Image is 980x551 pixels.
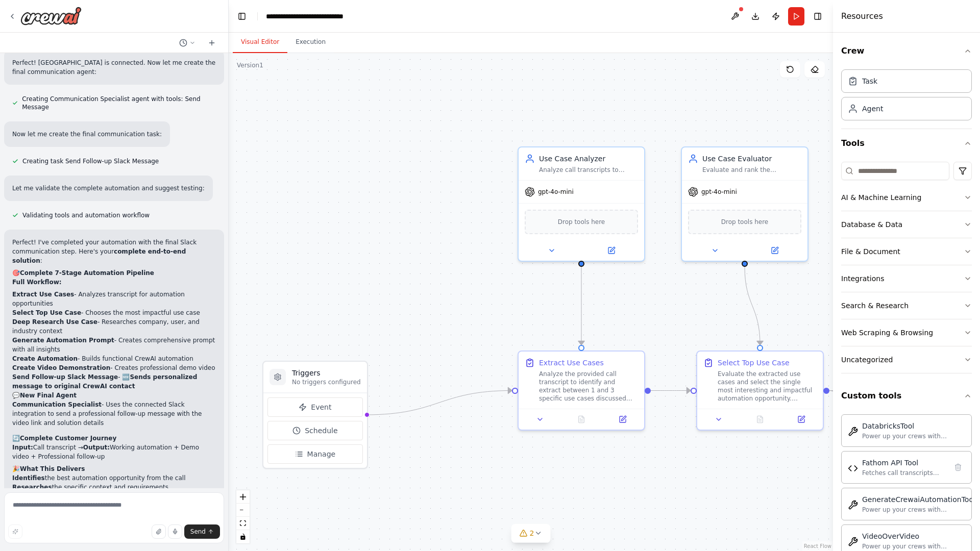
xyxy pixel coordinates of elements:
button: Schedule [267,421,363,440]
button: Integrations [841,265,972,292]
button: Crew [841,37,972,65]
button: Custom tools [841,382,972,410]
div: GenerateCrewaiAutomationTool [862,494,975,505]
div: Analyze call transcripts to identify and extract between 1 and 3 specific use cases discussed bet... [539,166,638,174]
div: Integrations [841,273,884,284]
strong: Researches [12,484,52,491]
button: Web Scraping & Browsing [841,319,972,346]
span: Event [311,402,331,412]
div: Agent [862,104,883,114]
button: Hide right sidebar [811,9,825,23]
div: Select Top Use CaseEvaluate the extracted use cases and select the single most interesting and im... [696,350,824,431]
div: Extract Use Cases [539,358,604,368]
strong: Select Top Use Case [12,309,81,316]
span: gpt-4o-mini [538,188,574,196]
div: Fathom API Tool [862,458,947,468]
button: File & Document [841,238,972,265]
nav: breadcrumb [266,11,372,21]
h3: Triggers [292,368,361,378]
div: Task [862,76,877,86]
button: No output available [739,413,782,425]
p: Call transcript → Working automation + Demo video + Professional follow-up [12,443,216,461]
span: Drop tools here [721,217,769,227]
span: Creating Communication Specialist agent with tools: Send Message [22,95,216,111]
button: Open in side panel [783,413,819,425]
button: Delete tool [951,460,965,474]
button: zoom out [236,504,250,517]
button: Uncategorized [841,346,972,373]
strong: Complete 7-Stage Automation Pipeline [20,269,154,277]
button: Tools [841,129,972,158]
button: fit view [236,517,250,530]
li: - Analyzes transcript for automation opportunities [12,290,216,308]
div: Tools [841,158,972,382]
p: Let me validate the complete automation and suggest testing: [12,184,205,193]
div: VideoOverVideo [862,531,965,541]
h2: 💬 [12,391,216,400]
button: Improve this prompt [8,524,22,539]
strong: Generate Automation Prompt [12,337,114,344]
div: Use Case EvaluatorEvaluate and rank the extracted use cases to select the single most interesting... [681,146,808,262]
div: Search & Research [841,300,909,311]
button: Send [184,524,220,539]
strong: New Final Agent [20,392,77,399]
div: Power up your crews with generate_crewai_automation_tool [862,506,975,514]
span: 2 [530,528,534,538]
button: Event [267,397,363,417]
strong: Send Follow-up Slack Message [12,373,118,381]
h2: 🎉 [12,464,216,473]
button: No output available [560,413,603,425]
img: Logo [20,7,82,25]
button: AI & Machine Learning [841,184,972,211]
li: - Creates comprehensive prompt with all insights [12,336,216,354]
span: Validating tools and automation workflow [22,211,150,219]
div: Database & Data [841,219,902,230]
strong: Create Video Demonstration [12,364,110,371]
p: Perfect! I've completed your automation with the final Slack communication step. Here's your : [12,238,216,265]
li: - Uses the connected Slack integration to send a professional follow-up message with the video li... [12,400,216,428]
strong: Input: [12,444,33,451]
strong: Complete Customer Journey [20,435,116,442]
div: TriggersNo triggers configuredEventScheduleManage [262,361,368,469]
div: Use Case Evaluator [702,154,801,164]
li: - Creates professional demo video [12,363,216,372]
button: Open in side panel [746,244,803,257]
div: Extract Use CasesAnalyze the provided call transcript to identify and extract between 1 and 3 spe... [518,350,645,431]
g: Edge from 852ba8ed-97a5-405b-8f9f-8f294d17b2a6 to 29162b7a-2068-482e-a673-b0f2f97817b4 [740,267,765,345]
button: Database & Data [841,211,972,238]
div: AI & Machine Learning [841,192,921,203]
div: Web Scraping & Browsing [841,328,933,338]
div: Use Case AnalyzerAnalyze call transcripts to identify and extract between 1 and 3 specific use ca... [518,146,645,262]
li: - 🆕 [12,372,216,391]
g: Edge from c19633d5-2c63-403a-be6b-0f81424a7696 to 29162b7a-2068-482e-a673-b0f2f97817b4 [651,386,691,396]
button: Click to speak your automation idea [168,524,182,539]
img: VideoOverVideo [848,537,858,547]
strong: What This Delivers [20,465,85,472]
div: Use Case Analyzer [539,154,638,164]
g: Edge from triggers to c19633d5-2c63-403a-be6b-0f81424a7696 [366,386,512,420]
button: zoom in [236,490,250,504]
div: DatabricksTool [862,421,965,431]
div: Select Top Use Case [718,358,790,368]
h2: 🎯 [12,268,216,278]
strong: Extract Use Cases [12,291,74,298]
li: - Researches company, user, and industry context [12,317,216,336]
button: Hide left sidebar [235,9,249,23]
div: File & Document [841,246,900,257]
div: Evaluate and rank the extracted use cases to select the single most interesting and impactful aut... [702,166,801,174]
button: Open in side panel [582,244,640,257]
div: Power up your crews with databricks_tool [862,432,965,440]
span: Send [190,528,206,536]
div: Fetches call transcripts from the Fathom API using a recording ID. Requires FATHOM_API_KEY enviro... [862,469,947,477]
p: Perfect! [GEOGRAPHIC_DATA] is connected. Now let me create the final communication agent: [12,58,216,77]
img: Fathom API Tool [848,463,858,473]
h4: Resources [841,10,883,22]
strong: Deep Research Use Case [12,318,97,325]
button: Switch to previous chat [175,37,200,49]
li: - Builds functional CrewAI automation [12,354,216,363]
g: Edge from 4fbf9367-65ce-4781-84c4-2f80358faa20 to c19633d5-2c63-403a-be6b-0f81424a7696 [576,267,586,345]
span: gpt-4o-mini [701,188,737,196]
span: Manage [307,449,336,459]
li: the specific context and requirements [12,483,216,492]
div: Version 1 [237,61,263,69]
